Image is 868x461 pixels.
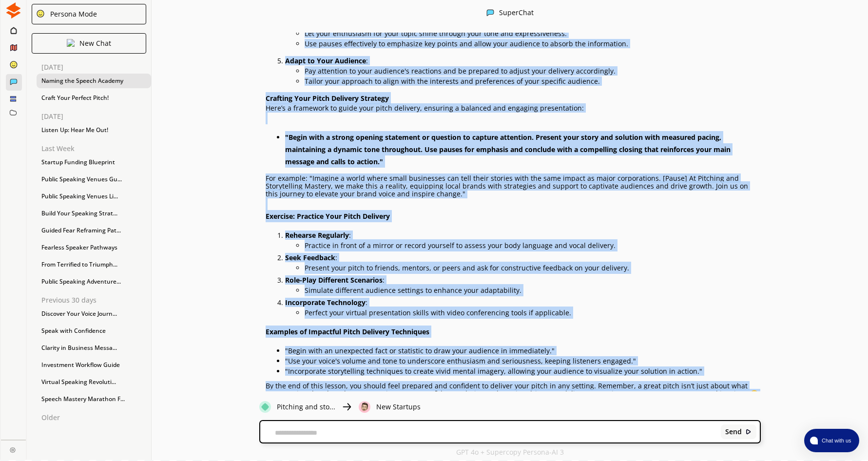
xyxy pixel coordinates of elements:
[41,296,151,304] p: Previous 30 days
[277,403,335,411] p: Pitching and sto...
[41,145,151,153] p: Last Week
[359,401,370,413] img: Close
[37,123,151,137] div: Listen Up: Hear Me Out!
[305,67,760,75] p: Pay attention to your audience's reactions and be prepared to adjust your delivery accordingly.
[285,133,731,166] strong: "Begin with a strong opening statement or question to capture attention. Present your story and s...
[37,358,151,372] div: Investment Workflow Guide
[37,257,151,272] div: From Terrified to Triumph...
[37,274,151,289] div: Public Speaking Adventure...
[266,382,760,398] p: By the end of this lesson, you should feel prepared and confident to deliver your pitch in any se...
[285,253,335,262] strong: Seek Feedback
[285,254,760,262] p: :
[266,92,760,104] h4: Crafting Your Pitch Delivery Strategy
[37,206,151,221] div: Build Your Speaking Strat...
[259,401,271,413] img: Close
[285,298,366,307] strong: Incorporate Technology
[67,39,75,47] img: Close
[37,341,151,355] div: Clarity in Business Messa...
[37,172,151,187] div: Public Speaking Venues Gu...
[305,262,760,274] li: Present your pitch to friends, mentors, or peers and ask for constructive feedback on your delivery.
[305,40,760,48] p: Use pauses effectively to emphasize key points and allow your audience to absorb the information.
[456,448,564,456] p: GPT 4o + Supercopy Persona-AI 3
[1,440,26,457] a: Close
[37,189,151,204] div: Public Speaking Venues Li...
[37,223,151,238] div: Guided Fear Reframing Pat...
[305,284,760,296] li: Simulate different audience settings to enhance your adaptability.
[285,275,383,285] strong: Role-Play Different Scenarios
[804,429,859,452] button: atlas-launcher
[305,77,760,85] p: Tailor your approach to align with the interests and preferences of your specific audience.
[37,392,151,406] div: Speech Mastery Marathon F...
[285,231,760,239] p: :
[486,9,494,17] img: Close
[745,428,752,435] img: Close
[37,155,151,170] div: Startup Funding Blueprint
[5,2,21,19] img: Close
[37,307,151,321] div: Discover Your Voice Journ...
[499,9,534,18] div: SuperChat
[41,113,151,120] p: [DATE]
[305,239,760,251] li: Practice in front of a mirror or record yourself to assess your body language and vocal delivery.
[266,326,760,338] h4: Examples of Impactful Pitch Delivery Techniques
[37,91,151,105] div: Craft Your Perfect Pitch!
[305,30,760,38] p: Let your enthusiasm for your topic shine through your tone and expressiveness.
[285,56,366,65] strong: Adapt to Your Audience
[79,39,111,47] p: New Chat
[41,63,151,71] p: [DATE]
[37,74,151,88] div: Naming the Speech Academy
[41,414,151,422] p: Older
[37,424,151,439] div: Authenticity's Paradox
[36,9,45,18] img: Close
[285,57,760,65] p: :
[266,104,760,112] p: Here’s a framework to guide your pitch delivery, ensuring a balanced and engaging presentation:
[725,428,742,436] b: Send
[266,174,760,198] p: For example: "Imagine a world where small businesses can tell their stories with the same impact ...
[37,324,151,338] div: Speak with Confidence
[37,240,151,255] div: Fearless Speaker Pathways
[818,437,853,444] span: Chat with us
[37,375,151,389] div: Virtual Speaking Revoluti...
[10,447,16,453] img: Close
[285,357,760,365] p: "Use your voice's volume and tone to underscore enthusiasm and seriousness, keeping listeners eng...
[285,276,760,284] p: :
[285,299,760,307] p: :
[376,403,421,411] p: New Startups
[266,210,760,222] h4: Exercise: Practice Your Pitch Delivery
[285,367,760,375] p: "Incorporate storytelling techniques to create vivid mental imagery, allowing your audience to vi...
[285,230,349,240] strong: Rehearse Regularly
[47,10,97,18] div: Persona Mode
[341,401,353,413] img: Close
[285,347,760,355] p: "Begin with an unexpected fact or statistic to draw your audience in immediately."
[305,307,760,319] li: Perfect your virtual presentation skills with video conferencing tools if applicable.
